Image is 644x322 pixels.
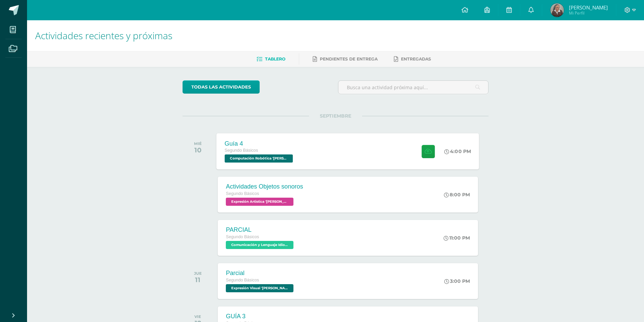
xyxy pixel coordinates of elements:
div: MIÉ [194,141,202,146]
div: VIE [194,314,201,319]
span: Segundo Básicos [226,278,259,282]
span: [PERSON_NAME] [569,4,608,11]
div: 4:00 PM [445,148,471,154]
div: PARCIAL [226,226,295,233]
div: GUÍA 3 [226,313,295,320]
span: SEPTIEMBRE [309,113,362,119]
div: Parcial [226,270,295,277]
img: 0c9608e8f5aa3ecc6b2db56997c6d3dd.png [550,3,564,17]
a: Pendientes de entrega [313,54,378,65]
span: Actividades recientes y próximas [35,29,172,42]
div: 10 [194,146,202,154]
span: Comunicación y Lenguaje Idioma Extranjero 'Miguel Angel ' [226,241,293,249]
div: Actividades Objetos sonoros [226,183,303,190]
span: Segundo Básicos [225,148,258,153]
a: Entregadas [394,54,431,65]
span: Pendientes de entrega [320,56,378,61]
span: Expresión Artistica 'Miguel Angel ' [226,198,293,206]
span: Entregadas [401,56,431,61]
span: Mi Perfil [569,10,608,16]
span: Segundo Básicos [226,234,259,239]
a: Tablero [257,54,285,65]
div: 11 [194,276,202,284]
div: JUE [194,271,202,276]
div: 11:00 PM [444,235,470,241]
div: 8:00 PM [444,192,470,198]
span: Expresión Visual 'Miguel Angel' [226,284,293,292]
div: 3:00 PM [444,278,470,284]
span: Tablero [265,56,285,61]
span: Segundo Básicos [226,191,259,196]
span: Computación Robótica 'Miguel Angel' [225,154,293,163]
a: todas las Actividades [183,80,260,94]
div: Guía 4 [225,140,295,147]
input: Busca una actividad próxima aquí... [338,81,488,94]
